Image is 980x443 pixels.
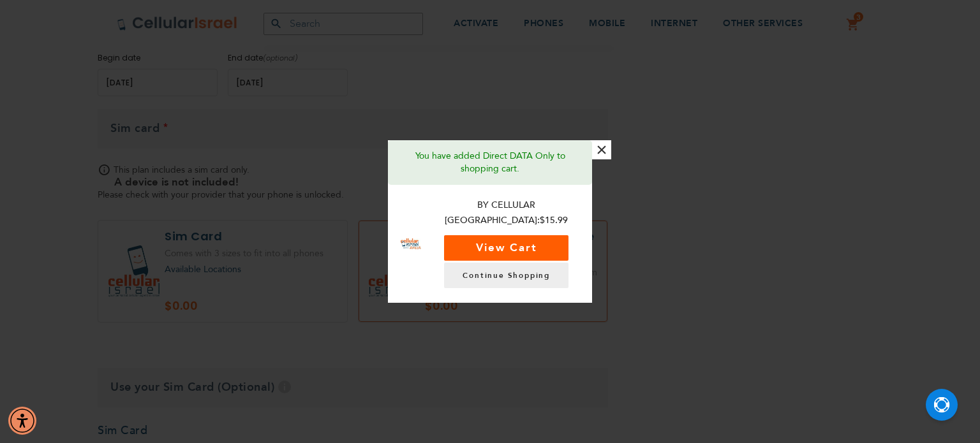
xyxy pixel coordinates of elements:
button: View Cart [444,235,568,261]
p: You have added Direct DATA Only to shopping cart. [397,150,583,175]
p: By Cellular [GEOGRAPHIC_DATA]: [434,198,579,229]
div: Accessibility Menu [8,407,36,435]
a: Continue Shopping [444,263,568,288]
span: $15.99 [540,214,568,226]
button: × [592,140,611,159]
